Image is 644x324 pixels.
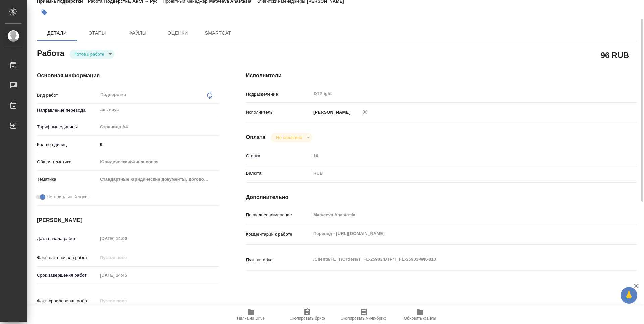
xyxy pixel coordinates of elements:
[271,133,312,142] div: Готов к работе
[335,305,392,324] button: Скопировать мини-бриф
[37,47,64,59] h2: Работа
[202,29,234,37] span: SmartCat
[289,316,325,321] span: Скопировать бриф
[162,29,194,37] span: Оценки
[311,168,604,179] div: RUB
[37,141,98,148] p: Кол-во единиц
[37,92,98,99] p: Вид работ
[98,156,219,168] div: Юридическая/Финансовая
[37,254,98,261] p: Факт. дата начала работ
[311,210,604,220] input: Пустое поле
[69,50,114,59] div: Готов к работе
[246,257,311,264] p: Путь на drive
[246,109,311,116] p: Исполнитель
[73,51,106,57] button: Готов к работе
[37,216,219,225] h4: [PERSON_NAME]
[37,159,98,165] p: Общая тематика
[601,49,629,61] h2: 96 RUB
[246,153,311,159] p: Ставка
[246,212,311,218] p: Последнее изменение
[311,254,604,265] textarea: /Clients/FL_T/Orders/T_FL-25903/DTP/T_FL-25903-WK-010
[404,316,436,321] span: Обновить файлы
[98,121,219,133] div: Страница А4
[98,270,156,280] input: Пустое поле
[246,72,637,80] h4: Исполнители
[41,29,73,37] span: Детали
[37,298,98,305] p: Факт. срок заверш. работ
[311,109,351,116] p: [PERSON_NAME]
[37,176,98,183] p: Тематика
[246,231,311,238] p: Комментарий к работе
[37,235,98,242] p: Дата начала работ
[623,288,635,302] span: 🙏
[121,29,154,37] span: Файлы
[37,124,98,130] p: Тарифные единицы
[246,193,637,201] h4: Дополнительно
[274,135,304,140] button: Не оплачена
[340,316,386,321] span: Скопировать мини-бриф
[246,133,266,141] h4: Оплата
[37,72,219,80] h4: Основная информация
[81,29,113,37] span: Этапы
[37,107,98,114] p: Направление перевода
[98,174,219,185] div: Стандартные юридические документы, договоры, уставы
[392,305,448,324] button: Обновить файлы
[98,253,156,262] input: Пустое поле
[279,305,335,324] button: Скопировать бриф
[237,316,265,321] span: Папка на Drive
[47,194,89,200] span: Нотариальный заказ
[311,151,604,161] input: Пустое поле
[357,105,372,119] button: Удалить исполнителя
[37,272,98,279] p: Срок завершения работ
[621,287,637,304] button: 🙏
[311,228,604,239] textarea: Перевод - [URL][DOMAIN_NAME]
[98,139,219,149] input: ✎ Введи что-нибудь
[246,91,311,98] p: Подразделение
[98,234,156,243] input: Пустое поле
[223,305,279,324] button: Папка на Drive
[37,5,52,20] button: Добавить тэг
[98,296,156,306] input: Пустое поле
[246,170,311,177] p: Валюта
